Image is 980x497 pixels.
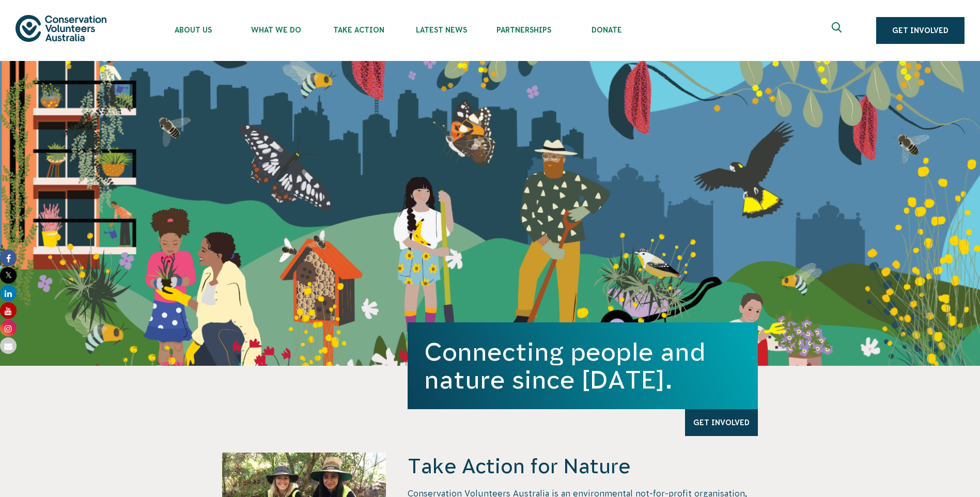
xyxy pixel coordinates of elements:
span: Donate [565,26,648,34]
span: Expand search box [832,22,845,39]
h1: Connecting people and nature since [DATE]. [424,338,741,394]
a: Get Involved [685,409,758,436]
span: Take Action [317,26,400,34]
span: What We Do [235,26,317,34]
a: Get Involved [876,17,965,44]
span: Partnerships [483,26,565,34]
h4: Take Action for Nature [408,453,758,479]
img: logo.svg [15,15,106,41]
span: Latest News [400,26,483,34]
span: About Us [152,26,235,34]
button: Expand search box Close search box [826,18,850,43]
